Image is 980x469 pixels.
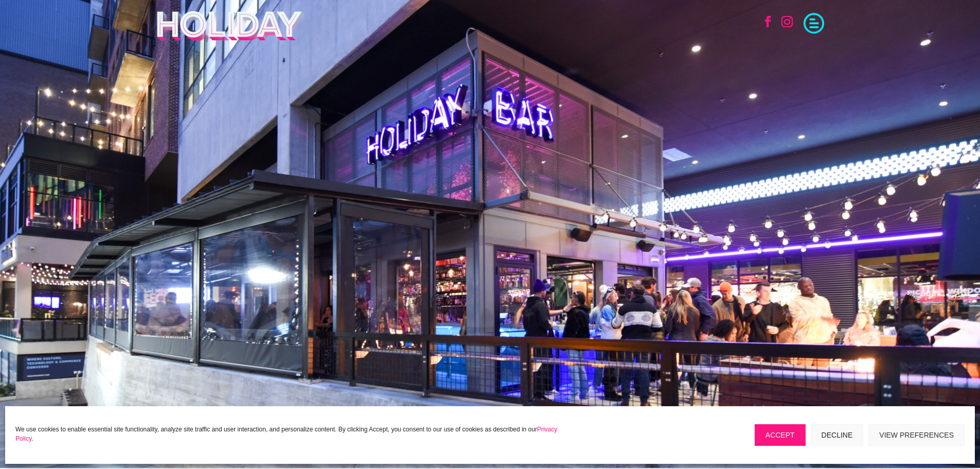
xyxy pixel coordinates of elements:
[15,426,557,442] a: Privacy Policy
[156,34,306,43] a: Holiday
[811,424,864,446] button: Decline
[15,425,572,443] p: We use cookies to enable essential site functionality, analyze site traffic and user interaction,...
[755,424,806,446] button: Accept
[757,10,779,33] a: Follow on Facebook
[156,10,306,41] img: Holiday
[776,10,798,33] a: Follow on Instagram
[868,424,965,446] button: View preferences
